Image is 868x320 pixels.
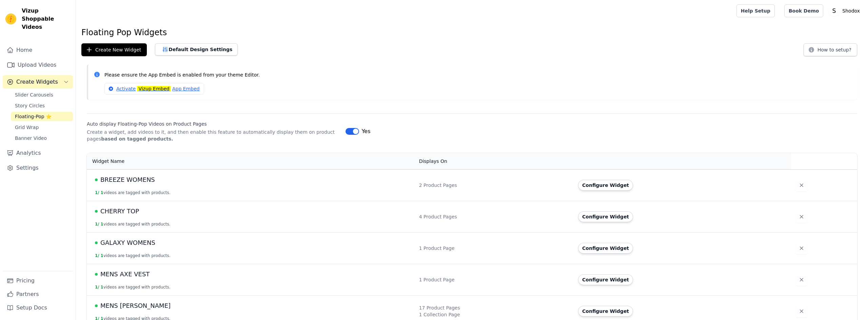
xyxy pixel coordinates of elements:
span: 1 [101,190,103,195]
button: How to setup? [804,43,857,56]
span: Story Circles [15,102,45,109]
span: Live Published [95,304,98,307]
button: 1/ 1videos are tagged with products. [95,284,171,290]
span: Live Published [95,241,98,244]
span: MENS AXE VEST [100,270,150,279]
a: ActivateVizup EmbedApp Embed [104,83,204,94]
button: Delete widget [795,211,808,223]
a: Partners [3,287,73,301]
button: 1/ 1videos are tagged with products. [95,253,171,258]
div: 1 Product Page [419,245,570,252]
button: 1/ 1videos are tagged with products. [95,221,171,227]
span: Banner Video [15,135,47,142]
button: Create Widgets [3,75,73,89]
button: Configure Widget [578,243,633,254]
label: Auto display Floating-Pop Videos on Product Pages [87,121,340,127]
a: Floating-Pop ⭐ [11,112,73,121]
span: MENS [PERSON_NAME] [100,301,171,311]
strong: based on tagged products. [101,136,173,142]
button: S Shodox [829,5,863,17]
div: 1 Collection Page [419,311,570,318]
a: Help Setup [736,4,775,17]
a: Upload Videos [3,58,73,72]
span: Create Widgets [16,78,58,86]
span: Yes [362,127,371,135]
span: GALAXY WOMENS [100,238,155,248]
button: Delete widget [795,179,808,191]
span: Floating-Pop ⭐ [15,113,52,120]
button: Delete widget [795,242,808,254]
button: Default Design Settings [155,43,238,56]
a: Setup Docs [3,301,73,315]
th: Widget Name [87,153,415,170]
div: 2 Product Pages [419,182,570,189]
img: Vizup [5,14,16,24]
th: Displays On [415,153,574,170]
button: Delete widget [795,274,808,286]
button: Configure Widget [578,180,633,191]
span: CHERRY TOP [100,207,139,216]
span: BREEZE WOMENS [100,175,155,185]
mark: Vizup Embed [137,86,171,91]
p: Shodox [840,5,863,17]
a: Analytics [3,146,73,160]
span: Live Published [95,178,98,181]
a: How to setup? [804,48,857,55]
div: 1 Product Page [419,276,570,283]
span: 1 [101,253,103,258]
a: Pricing [3,274,73,287]
span: Grid Wrap [15,124,39,131]
a: Book Demo [784,4,823,17]
a: Story Circles [11,101,73,110]
button: Configure Widget [578,306,633,317]
span: Vizup Shoppable Videos [22,7,70,31]
span: Live Published [95,273,98,276]
div: 4 Product Pages [419,213,570,220]
span: Slider Carousels [15,91,53,98]
text: S [832,7,836,14]
a: Home [3,43,73,57]
button: Configure Widget [578,211,633,222]
span: 1 [101,222,103,227]
span: 1 / [95,222,99,227]
h1: Floating Pop Widgets [81,27,863,38]
a: Grid Wrap [11,123,73,132]
a: Banner Video [11,133,73,143]
a: Settings [3,161,73,175]
p: Please ensure the App Embed is enabled from your theme Editor. [104,71,852,79]
a: Slider Carousels [11,90,73,100]
span: 1 / [95,253,99,258]
span: Live Published [95,210,98,213]
button: 1/ 1videos are tagged with products. [95,190,171,195]
button: Create New Widget [81,43,147,56]
p: Create a widget, add videos to it, and then enable this feature to automatically display them on ... [87,129,340,142]
button: Yes [346,127,371,135]
button: Delete widget [795,305,808,317]
span: 1 / [95,190,99,195]
button: Configure Widget [578,274,633,285]
div: 17 Product Pages [419,304,570,311]
span: 1 / [95,285,99,290]
span: 1 [101,285,103,290]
